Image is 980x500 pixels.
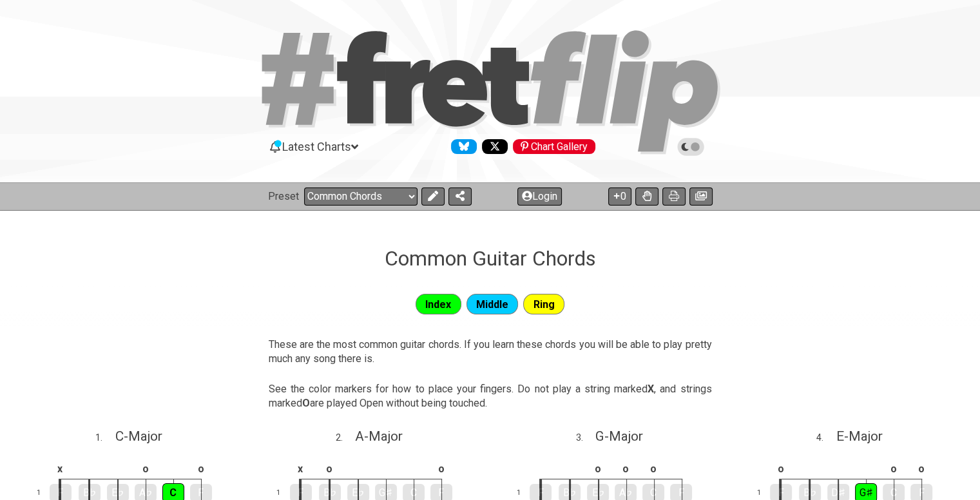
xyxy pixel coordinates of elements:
td: o [880,458,908,479]
a: Follow #fretflip at Bluesky [446,139,477,154]
span: C - Major [115,428,162,444]
a: #fretflip at Pinterest [508,139,595,154]
span: 4 . [816,431,836,445]
p: These are the most common guitar chords. If you learn these chords you will be able to play prett... [269,338,712,367]
select: Preset [304,187,418,206]
p: See the color markers for how to place your fingers. Do not play a string marked , and strings ma... [269,382,712,411]
td: o [612,458,640,479]
span: 1 . [95,431,115,445]
div: Chart Gallery [513,139,595,154]
td: o [131,458,159,479]
span: Latest Charts [282,140,351,153]
button: Print [662,187,686,206]
td: o [315,458,344,479]
span: Index [425,295,451,314]
td: x [286,458,316,479]
span: A - Major [355,428,403,444]
span: Middle [476,295,508,314]
span: Preset [268,190,299,202]
button: Toggle Dexterity for all fretkits [635,187,658,206]
h1: Common Guitar Chords [385,246,596,271]
strong: O [302,397,310,409]
strong: X [648,383,654,395]
td: o [766,458,796,479]
a: Follow #fretflip at X [477,139,508,154]
button: Login [517,187,562,206]
span: 3 . [575,431,595,445]
span: E - Major [836,428,882,444]
td: o [640,458,668,479]
span: G - Major [595,428,643,444]
span: Ring [533,295,555,314]
button: Create image [689,187,713,206]
span: Toggle light / dark theme [684,141,698,153]
button: Share Preset [448,187,472,206]
td: o [427,458,455,479]
button: 0 [608,187,631,206]
button: Edit Preset [421,187,445,206]
td: o [187,458,215,479]
span: 2 . [336,431,355,445]
td: x [46,458,75,479]
td: o [908,458,936,479]
td: o [584,458,612,479]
